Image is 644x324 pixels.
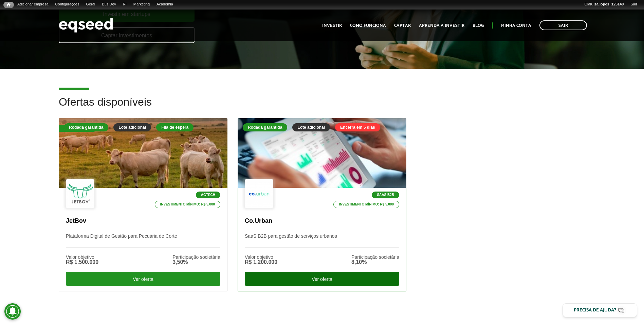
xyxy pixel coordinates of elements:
[335,123,380,131] div: Encerra em 5 dias
[245,272,399,286] div: Ver oferta
[350,23,386,28] a: Como funciona
[394,23,411,28] a: Captar
[539,20,587,30] a: Sair
[113,123,151,131] div: Lote adicional
[66,255,98,259] div: Valor objetivo
[153,2,177,7] a: Academia
[14,2,52,7] a: Adicionar empresa
[322,23,342,28] a: Investir
[59,118,227,291] a: Fila de espera Rodada garantida Lote adicional Fila de espera Agtech Investimento mínimo: R$ 5.00...
[581,2,627,7] a: Oláluiza.lopes_125140
[7,2,11,7] span: Início
[333,201,399,208] p: Investimento mínimo: R$ 5.000
[66,233,220,248] p: Plataforma Digital de Gestão para Pecuária de Corte
[66,272,220,286] div: Ver oferta
[627,2,641,7] a: Sair
[172,255,220,259] div: Participação societária
[292,123,330,131] div: Lote adicional
[501,23,531,28] a: Minha conta
[419,23,464,28] a: Aprenda a investir
[3,2,14,8] a: Início
[156,123,194,131] div: Fila de espera
[64,123,108,131] div: Rodada garantida
[590,2,624,6] strong: luiza.lopes_125140
[59,125,97,132] div: Fila de espera
[119,2,130,7] a: RI
[245,255,277,259] div: Valor objetivo
[155,201,221,208] p: Investimento mínimo: R$ 5.000
[351,259,399,265] div: 8,10%
[59,16,113,34] img: EqSeed
[130,2,153,7] a: Marketing
[245,233,399,248] p: SaaS B2B para gestão de serviços urbanos
[98,2,119,7] a: Bus Dev
[66,217,220,225] p: JetBov
[245,217,399,225] p: Co.Urban
[238,118,406,291] a: Rodada garantida Lote adicional Encerra em 5 dias SaaS B2B Investimento mínimo: R$ 5.000 Co.Urban...
[82,2,98,7] a: Geral
[243,123,287,131] div: Rodada garantida
[52,2,83,7] a: Configurações
[473,23,484,28] a: Blog
[59,96,585,118] h2: Ofertas disponíveis
[196,192,220,198] p: Agtech
[172,259,220,265] div: 3,50%
[245,259,277,265] div: R$ 1.200.000
[66,259,98,265] div: R$ 1.500.000
[372,192,399,198] p: SaaS B2B
[351,255,399,259] div: Participação societária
